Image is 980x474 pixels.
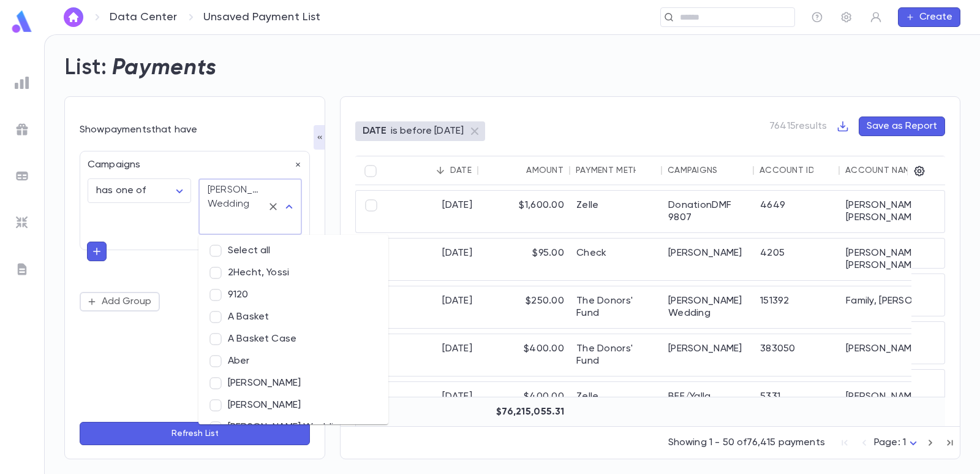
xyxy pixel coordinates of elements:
div: Amount [526,166,563,175]
div: Account ID [759,166,815,175]
div: 151392 [754,286,840,328]
img: logo [10,10,34,34]
li: Aber [198,350,388,372]
span: has one of [96,186,146,196]
img: campaigns_grey.99e729a5f7ee94e3726e6486bddda8f1.svg [15,122,29,137]
div: [PERSON_NAME] Wedding [662,286,754,328]
div: $250.00 [478,286,570,328]
li: A Basket Case [198,328,388,350]
div: [DATE] [386,191,478,232]
div: Show payments that have [80,124,310,136]
li: [PERSON_NAME] Wedding [198,416,388,438]
div: Zelle [570,191,662,232]
img: batches_grey.339ca447c9d9533ef1741baa751efc33.svg [15,169,29,183]
li: 2Hecht, Yossi [198,262,388,284]
button: Sort [636,161,655,180]
button: Sort [813,161,833,180]
div: [DATE] [386,286,478,328]
div: The Donors' Fund [570,334,662,376]
div: Campaigns [668,166,718,175]
button: Clear [265,198,282,215]
div: $400.00 [478,382,570,411]
div: 5331 [754,382,840,411]
div: The Donors' Fund [570,286,662,328]
div: Campaigns [80,151,302,171]
p: is before [DATE] [391,125,464,137]
li: Select all [198,240,388,262]
div: DonationDMF 9807 [662,191,754,232]
div: Date [450,166,472,175]
div: 4205 [754,239,840,280]
div: DATEis before [DATE] [355,121,485,141]
div: [DATE] [386,334,478,376]
div: Check [570,239,662,280]
div: BFF/Yalla [662,382,754,411]
div: [DATE] [386,382,478,411]
div: [PERSON_NAME] Wedding [208,183,260,212]
button: Sort [431,161,450,180]
button: Sort [718,161,737,180]
li: [PERSON_NAME] [198,372,388,394]
div: $400.00 [478,334,570,376]
button: Close [281,198,298,215]
button: Refresh List [80,422,310,445]
h2: Payments [112,55,217,82]
button: Sort [507,161,526,180]
div: Account Name [845,166,914,175]
div: $1,600.00 [478,191,570,232]
div: has one of [88,179,191,203]
span: Page: 1 [874,438,906,448]
h2: List: [64,55,107,82]
div: [DATE] [386,239,478,280]
div: Payment Method [576,166,653,175]
div: [PERSON_NAME] [662,334,754,376]
div: 4649 [754,191,840,232]
button: Create [898,7,960,27]
img: imports_grey.530a8a0e642e233f2baf0ef88e8c9fcb.svg [15,215,29,230]
div: Page: 1 [874,434,921,453]
li: [PERSON_NAME] [198,394,388,416]
img: home_white.a664292cf8c1dea59945f0da9f25487c.svg [66,12,81,22]
div: $95.00 [478,239,570,280]
div: [PERSON_NAME] [662,239,754,280]
div: 383050 [754,334,840,376]
p: 76415 results [769,120,827,132]
div: Zelle [570,382,662,411]
div: $76,215,055.31 [478,397,570,427]
p: DATE [363,125,387,137]
p: Unsaved Payment List [203,10,321,24]
li: 9120 [198,284,388,306]
button: Add Group [80,292,160,312]
img: letters_grey.7941b92b52307dd3b8a917253454ce1c.svg [15,262,29,277]
li: A Basket [198,306,388,328]
a: Data Center [110,10,177,24]
p: Showing 1 - 50 of 76,415 payments [668,437,825,449]
img: reports_grey.c525e4749d1bce6a11f5fe2a8de1b229.svg [15,75,29,90]
button: Save as Report [859,117,945,136]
